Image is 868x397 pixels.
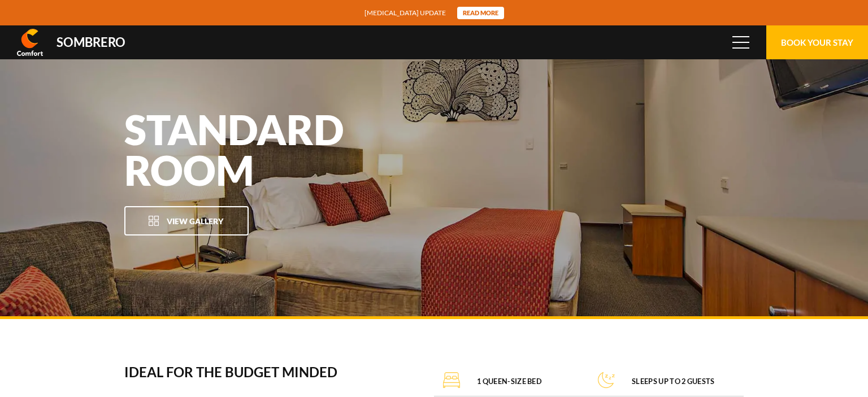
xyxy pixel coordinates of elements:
[17,29,43,56] img: Comfort Inn & Suites Sombrero
[443,372,460,389] img: 1 queen-size bed
[766,25,868,59] button: Book Your Stay
[598,372,615,389] img: Sleeps up to 2 guests
[124,206,249,235] button: View Gallery
[57,36,125,49] div: Sombrero
[632,377,715,386] h4: Sleeps up to 2 guests
[724,25,758,59] button: Menu
[167,216,223,226] span: View Gallery
[124,109,435,190] h1: Standard Room
[148,215,159,226] img: Open Gallery
[732,36,749,49] span: Menu
[477,377,542,386] h4: 1 queen-size bed
[124,364,403,380] h3: Ideal for the budget minded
